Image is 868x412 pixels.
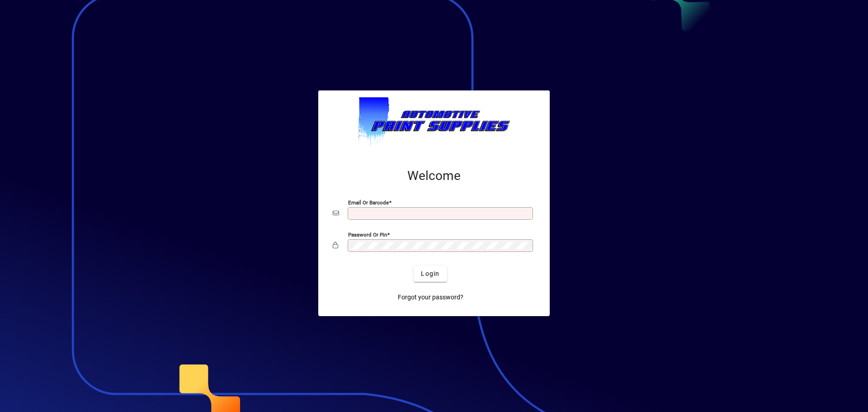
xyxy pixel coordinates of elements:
[348,232,387,238] mat-label: Password or Pin
[394,289,467,305] a: Forgot your password?
[398,293,463,302] span: Forgot your password?
[421,269,439,279] span: Login
[414,265,447,282] button: Login
[333,168,535,184] h2: Welcome
[348,199,389,206] mat-label: Email or Barcode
